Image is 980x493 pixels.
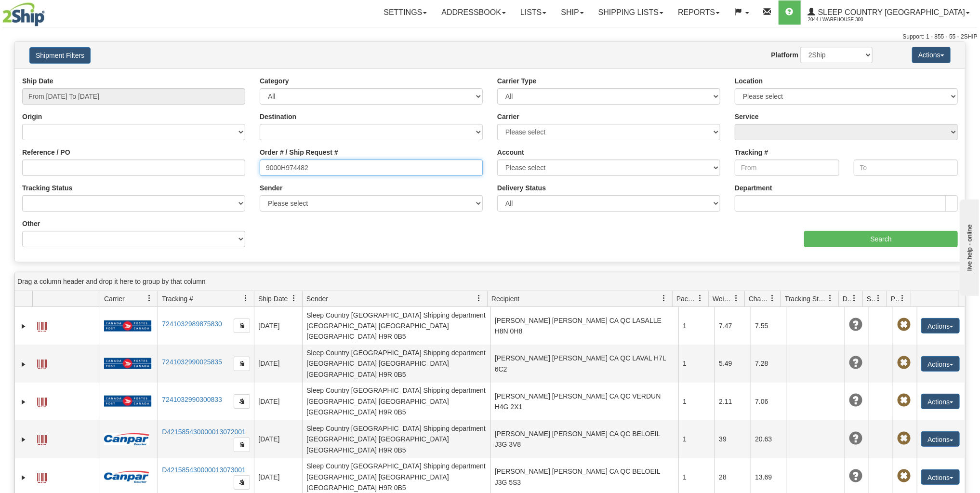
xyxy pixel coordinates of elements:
[162,396,222,403] a: 7241032990300833
[849,318,862,332] span: Unknown
[104,358,151,370] img: 20 - Canada Post
[678,420,715,458] td: 1
[302,291,487,307] th: Press ctrl + space to group
[254,420,302,458] td: [DATE]
[302,420,490,458] td: Sleep Country [GEOGRAPHIC_DATA] Shipping department [GEOGRAPHIC_DATA] [GEOGRAPHIC_DATA] [GEOGRAPH...
[260,183,282,193] label: Sender
[591,0,671,25] a: Shipping lists
[487,291,672,307] th: Press ctrl + space to group
[672,291,708,307] th: Press ctrl + space to group
[870,290,887,306] a: Shipment Issues filter column settings
[849,394,862,407] span: Unknown
[849,469,862,483] span: Unknown
[735,147,768,157] label: Tracking #
[286,290,302,306] a: Ship Date filter column settings
[921,431,960,447] button: Actions
[749,294,769,304] span: Charge
[19,360,28,369] a: Expand
[897,318,911,332] span: Pickup Not Assigned
[2,33,978,41] div: Support: 1 - 855 - 55 - 2SHIP
[234,475,250,490] button: Copy to clipboard
[771,50,798,60] label: Platform
[37,393,47,409] a: Label
[19,397,28,407] a: Expand
[676,294,697,304] span: Packages
[497,183,546,193] label: Delivery Status
[15,272,965,291] div: grid grouping header
[104,320,151,332] img: 20 - Canada Post
[822,290,838,306] a: Tracking Status filter column settings
[744,291,781,307] th: Press ctrl + space to group
[22,112,42,121] label: Origin
[751,345,787,382] td: 7.28
[491,294,519,304] span: Recipient
[260,112,296,121] label: Destination
[22,219,40,228] label: Other
[715,307,751,345] td: 7.47
[897,356,911,370] span: Pickup Not Assigned
[735,112,759,121] label: Service
[104,294,125,304] span: Carrier
[2,2,45,27] img: logo2044.jpg
[104,395,151,407] img: 20 - Canada Post
[104,471,149,483] img: 14 - Canpar
[234,394,250,409] button: Copy to clipboard
[238,290,254,306] a: Tracking # filter column settings
[554,0,591,25] a: Ship
[751,307,787,345] td: 7.55
[854,160,958,176] input: To
[513,0,554,25] a: Lists
[162,320,222,328] a: 7241032989875830
[897,469,911,483] span: Pickup Not Assigned
[37,318,47,333] a: Label
[921,469,960,485] button: Actions
[37,469,47,484] a: Label
[728,290,744,306] a: Weight filter column settings
[302,383,490,420] td: Sleep Country [GEOGRAPHIC_DATA] Shipping department [GEOGRAPHIC_DATA] [GEOGRAPHIC_DATA] [GEOGRAPH...
[804,231,958,247] input: Search
[735,76,763,86] label: Location
[849,432,862,445] span: Unknown
[162,428,246,436] a: D421585430000013072001
[911,291,959,307] th: Press ctrl + space to group
[891,294,899,304] span: Pickup Status
[846,290,862,306] a: Delivery Status filter column settings
[921,318,960,333] button: Actions
[678,345,715,382] td: 1
[838,291,862,307] th: Press ctrl + space to group
[921,356,960,372] button: Actions
[258,294,288,304] span: Ship Date
[302,345,490,382] td: Sleep Country [GEOGRAPHIC_DATA] Shipping department [GEOGRAPHIC_DATA] [GEOGRAPHIC_DATA] [GEOGRAPH...
[306,294,328,304] span: Sender
[843,294,851,304] span: Delivery Status
[751,420,787,458] td: 20.63
[751,383,787,420] td: 7.06
[234,438,250,452] button: Copy to clipboard
[19,321,28,331] a: Expand
[808,15,880,25] span: 2044 / Warehouse 300
[22,76,53,86] label: Ship Date
[32,291,100,307] th: Press ctrl + space to group
[260,76,289,86] label: Category
[735,183,772,193] label: Department
[887,291,911,307] th: Press ctrl + space to group
[302,307,490,345] td: Sleep Country [GEOGRAPHIC_DATA] Shipping department [GEOGRAPHIC_DATA] [GEOGRAPHIC_DATA] [GEOGRAPH...
[715,345,751,382] td: 5.49
[735,160,839,176] input: From
[141,290,158,306] a: Carrier filter column settings
[801,0,977,25] a: Sleep Country [GEOGRAPHIC_DATA] 2044 / Warehouse 300
[100,291,158,307] th: Press ctrl + space to group
[162,294,193,304] span: Tracking #
[29,47,91,64] button: Shipment Filters
[234,319,250,333] button: Copy to clipboard
[37,431,47,446] a: Label
[497,147,524,157] label: Account
[497,76,536,86] label: Carrier Type
[162,358,222,366] a: 7241032990025835
[497,112,519,121] label: Carrier
[764,290,781,306] a: Charge filter column settings
[162,466,246,474] a: D421585430000013073001
[921,394,960,409] button: Actions
[7,8,89,15] div: live help - online
[671,0,727,25] a: Reports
